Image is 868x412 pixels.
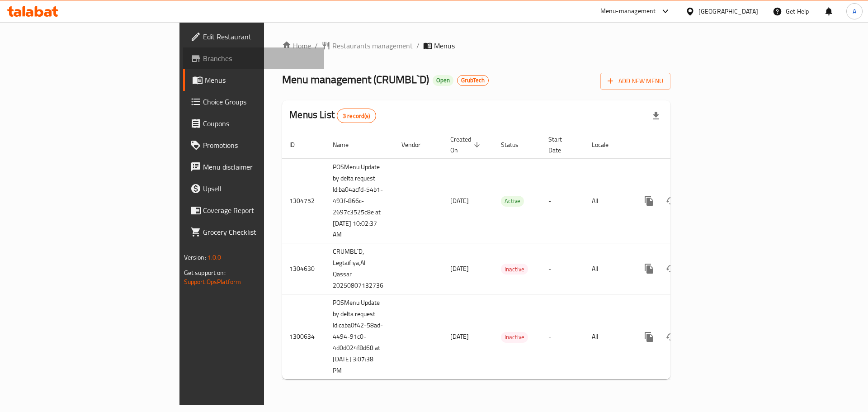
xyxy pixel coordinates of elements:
[184,267,226,279] span: Get support on:
[184,276,241,288] a: Support.OpsPlatform
[645,105,667,127] div: Export file
[501,332,528,342] span: Inactive
[434,40,455,51] span: Menus
[337,109,376,123] div: Total records count
[660,258,682,279] button: Change Status
[433,76,453,84] span: Open
[501,264,528,275] span: Inactive
[853,6,856,16] span: A
[638,326,660,348] button: more
[541,243,585,294] td: -
[183,134,325,156] a: Promotions
[401,139,432,150] span: Vendor
[631,131,732,159] th: Actions
[608,76,663,87] span: Add New Menu
[541,158,585,243] td: -
[660,190,682,212] button: Change Status
[416,40,420,51] li: /
[289,139,307,150] span: ID
[321,40,413,51] a: Restaurants management
[203,205,317,216] span: Coverage Report
[282,40,670,51] nav: breadcrumb
[458,76,488,84] span: GrubTech
[450,263,469,275] span: [DATE]
[203,118,317,129] span: Coupons
[183,26,325,47] a: Edit Restaurant
[450,134,483,156] span: Created On
[585,158,631,243] td: All
[325,294,394,379] td: POSMenu Update by delta request Id:caba0f42-58ad-4494-91c0-4d0d024f8d68 at [DATE] 3:07:38 PM
[450,331,469,342] span: [DATE]
[183,113,325,134] a: Coupons
[660,326,682,348] button: Change Status
[600,73,670,90] button: Add New Menu
[282,69,429,90] span: Menu management ( CRUMBL`D )
[203,31,317,42] span: Edit Restaurant
[203,140,317,151] span: Promotions
[203,183,317,194] span: Upsell
[183,199,325,221] a: Coverage Report
[501,332,528,343] div: Inactive
[289,108,376,123] h2: Menus List
[203,53,317,64] span: Branches
[638,258,660,279] button: more
[638,190,660,212] button: more
[184,251,206,263] span: Version:
[282,131,732,380] table: enhanced table
[585,294,631,379] td: All
[183,91,325,113] a: Choice Groups
[585,243,631,294] td: All
[183,69,325,91] a: Menus
[183,221,325,243] a: Grocery Checklist
[333,139,360,150] span: Name
[203,96,317,107] span: Choice Groups
[541,294,585,379] td: -
[501,196,524,207] div: Active
[183,156,325,178] a: Menu disclaimer
[325,158,394,243] td: POSMenu Update by delta request Id:ba04acfd-54b1-493f-866c-2697c3525c8e at [DATE] 10:02:37 AM
[698,6,758,16] div: [GEOGRAPHIC_DATA]
[600,6,656,17] div: Menu-management
[501,196,524,206] span: Active
[203,227,317,237] span: Grocery Checklist
[548,134,574,156] span: Start Date
[592,139,620,150] span: Locale
[501,139,530,150] span: Status
[203,161,317,172] span: Menu disclaimer
[205,75,317,85] span: Menus
[183,47,325,69] a: Branches
[450,195,469,207] span: [DATE]
[208,251,222,263] span: 1.0.0
[183,178,325,199] a: Upsell
[433,75,453,86] div: Open
[332,40,413,51] span: Restaurants management
[337,112,376,120] span: 3 record(s)
[325,243,394,294] td: CRUMBL`D, Legtaifiya,Al Qassar 20250807132736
